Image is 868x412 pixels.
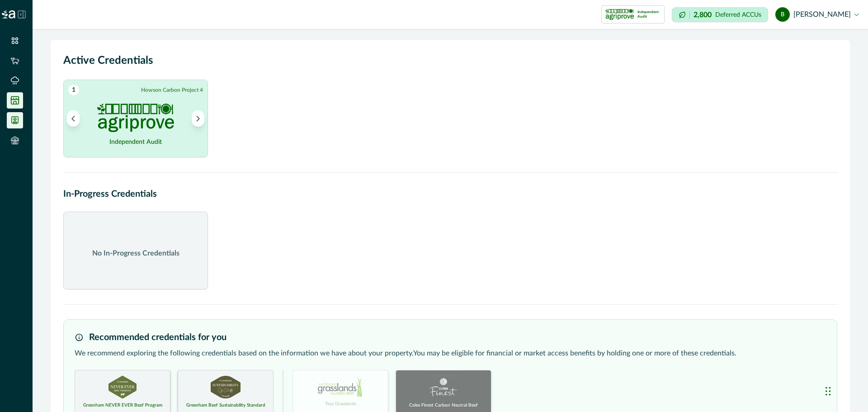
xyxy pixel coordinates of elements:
img: COLES_FINEST certification logo [425,376,462,398]
p: Deferred ACCUs [715,11,761,18]
p: We recommend exploring the following credentials based on the information we have about your prop... [75,348,826,359]
div: Drag [826,378,831,405]
p: Howson Carbon Project 4 [141,86,203,94]
img: certification logo [605,7,634,22]
p: Greenham NEVER EVER Beef Program [83,402,162,409]
h2: Active Credentials [63,52,837,69]
p: Greenham Beef Sustainability Standard [186,402,265,409]
img: GREENHAM_NEVER_EVER certification logo [108,376,137,398]
h2: Independent Audit [109,137,162,142]
button: Previous project [67,110,80,127]
img: TEYS_GRASSLANDS certification logo [318,376,363,397]
button: Next project [192,110,204,127]
p: No In-Progress Credentials [92,248,179,259]
p: Independent Audit [637,10,660,19]
p: 2,800 [693,11,712,19]
h2: In-Progress Credentials [63,187,837,201]
iframe: Chat Widget [823,369,868,412]
p: Teys Grasslands [325,401,356,407]
p: Coles Finest Carbon Neutral Beef [409,402,478,409]
span: 1 [68,85,79,95]
button: certification logoIndependent Audit [601,5,665,24]
img: GBSS_UNKNOWN certification logo [211,376,241,398]
img: Logo [2,10,15,19]
img: PROJECT_AUDIT certification logo [97,104,174,132]
button: bob marcus [PERSON_NAME] [775,4,859,25]
h3: Recommended credentials for you [89,331,226,344]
